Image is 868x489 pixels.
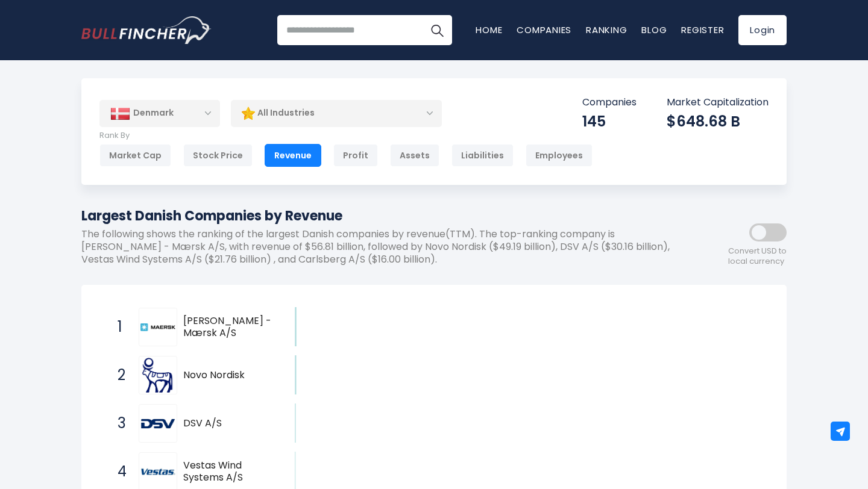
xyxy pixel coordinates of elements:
[728,246,787,267] span: Convert USD to local currency
[586,23,627,36] a: Ranking
[582,96,637,109] p: Companies
[183,417,274,430] span: DSV A/S
[140,323,175,331] img: A.P. Møller - Mærsk A/S
[183,369,274,382] span: Novo Nordisk
[81,228,678,266] p: The following shows the ranking of the largest Danish companies by revenue(TTM). The top-ranking ...
[582,112,637,131] div: 145
[140,454,175,489] img: Vestas Wind Systems A/S
[99,144,171,167] div: Market Cap
[333,144,378,167] div: Profit
[81,16,211,44] a: Go to homepage
[231,99,442,127] div: All Industries
[390,144,439,167] div: Assets
[112,365,124,385] span: 2
[738,15,787,45] a: Login
[681,23,724,36] a: Register
[183,315,274,340] span: [PERSON_NAME] - Mærsk A/S
[81,16,212,44] img: Bullfincher logo
[526,144,593,167] div: Employees
[667,112,769,131] div: $648.68 B
[183,459,274,485] span: Vestas Wind Systems A/S
[451,144,514,167] div: Liabilities
[112,461,124,482] span: 4
[517,23,571,36] a: Companies
[641,23,667,36] a: Blog
[112,413,124,434] span: 3
[112,317,124,337] span: 1
[99,100,220,126] div: Denmark
[140,419,175,429] img: DSV A/S
[140,358,175,393] img: Novo Nordisk
[422,15,452,45] button: Search
[265,144,321,167] div: Revenue
[183,144,253,167] div: Stock Price
[81,206,678,226] h1: Largest Danish Companies by Revenue
[99,131,593,141] p: Rank By
[667,96,769,109] p: Market Capitalization
[476,23,502,36] a: Home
